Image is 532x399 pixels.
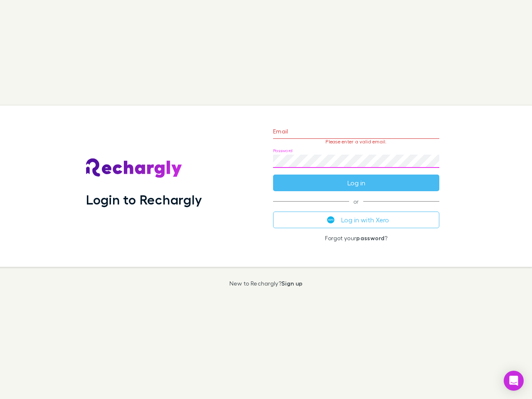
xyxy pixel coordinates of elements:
[273,175,439,191] button: Log in
[356,234,384,241] a: password
[504,371,524,391] div: Open Intercom Messenger
[86,158,182,178] img: Rechargly's Logo
[86,192,202,207] h1: Login to Rechargly
[273,148,293,154] label: Password
[327,216,335,224] img: Xero's logo
[281,280,303,287] a: Sign up
[273,235,439,241] p: Forgot your ?
[273,212,439,228] button: Log in with Xero
[229,280,303,287] p: New to Rechargly?
[273,139,439,145] p: Please enter a valid email.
